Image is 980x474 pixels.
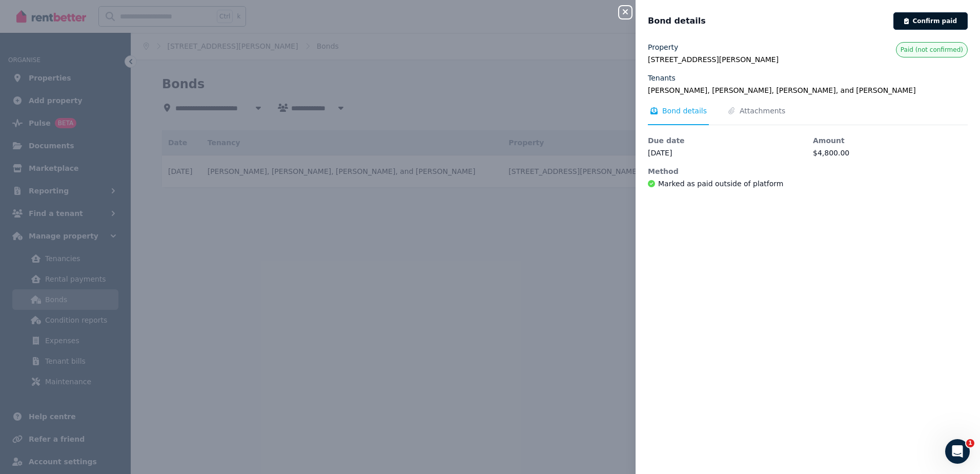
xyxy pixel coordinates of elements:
dt: Due date [648,135,803,146]
nav: Tabs [648,106,968,125]
button: Confirm paid [893,12,968,30]
legend: [PERSON_NAME], [PERSON_NAME], [PERSON_NAME], and [PERSON_NAME] [648,85,968,95]
label: Tenants [648,73,676,83]
label: Property [648,42,678,52]
dt: Method [648,166,803,176]
dd: $4,800.00 [813,148,968,158]
span: Attachments [740,106,785,116]
legend: [STREET_ADDRESS][PERSON_NAME] [648,54,968,65]
dt: Amount [813,135,968,146]
span: 1 [966,439,974,447]
dd: [DATE] [648,148,803,158]
iframe: Intercom live chat [945,439,970,464]
span: Paid (not confirmed) [901,46,963,54]
span: Bond details [648,15,706,27]
span: Marked as paid outside of platform [658,179,783,189]
span: Bond details [662,106,707,116]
